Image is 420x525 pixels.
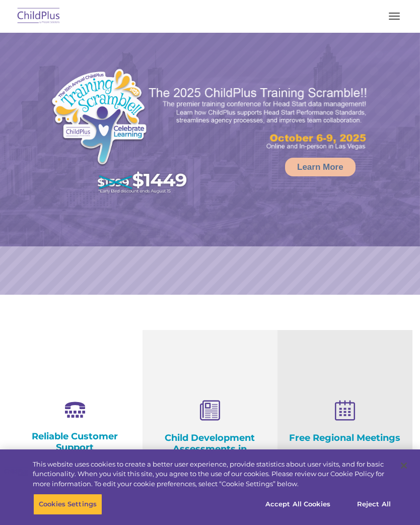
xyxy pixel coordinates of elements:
[285,158,356,176] a: Learn More
[33,494,102,515] button: Cookies Settings
[150,432,270,466] h4: Child Development Assessments in ChildPlus
[15,431,135,453] h4: Reliable Customer Support
[285,432,405,443] h4: Free Regional Meetings
[33,460,391,489] div: This website uses cookies to create a better user experience, provide statistics about user visit...
[342,494,405,515] button: Reject All
[260,494,336,515] button: Accept All Cookies
[393,454,415,477] button: Close
[15,5,62,28] img: ChildPlus by Procare Solutions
